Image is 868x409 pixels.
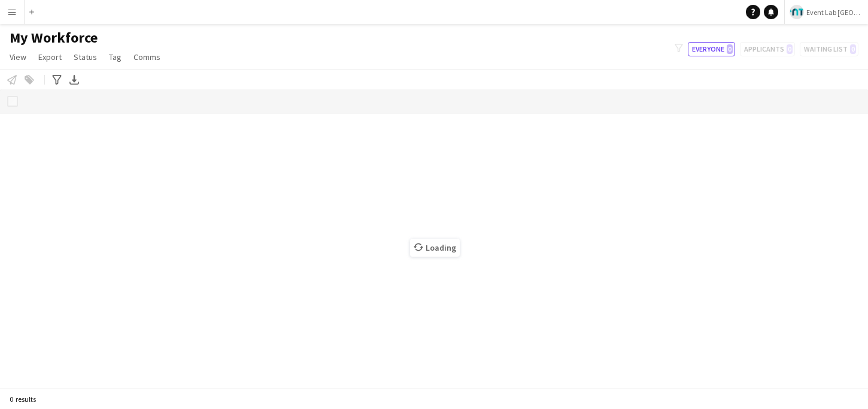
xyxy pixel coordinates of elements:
span: Event Lab [GEOGRAPHIC_DATA] [806,8,863,17]
a: Tag [104,49,126,65]
span: Tag [109,52,122,62]
span: Export [38,52,62,62]
img: Logo [790,5,804,19]
app-action-btn: Export XLSX [67,73,81,87]
app-action-btn: Advanced filters [50,73,64,87]
span: Comms [133,52,160,62]
span: Status [74,52,97,62]
span: Loading [410,239,460,257]
span: View [10,52,26,62]
span: My Workforce [10,29,98,47]
a: Export [34,49,66,65]
span: 0 [727,44,733,54]
a: Status [69,49,102,65]
button: Everyone0 [688,42,735,56]
a: Comms [129,49,165,65]
a: View [5,49,31,65]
